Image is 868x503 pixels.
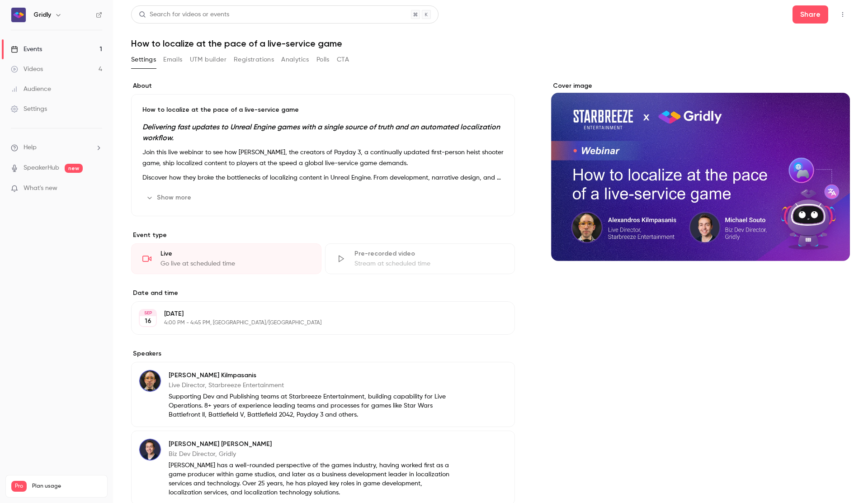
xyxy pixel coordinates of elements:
[142,190,197,205] button: Show more
[169,371,456,380] p: [PERSON_NAME] Kilmpasanis
[24,184,57,193] span: What's new
[11,85,51,94] div: Audience
[131,243,321,274] div: LiveGo live at scheduled time
[551,81,850,90] label: Cover image
[142,172,504,183] p: Discover how they broke the bottlenecks of localizing content in Unreal Engine. From development,...
[160,259,310,268] div: Go live at scheduled time
[11,143,102,152] li: help-dropdown-opener
[11,481,27,492] span: Pro
[163,52,182,67] button: Emails
[160,249,310,258] div: Live
[142,105,504,114] p: How to localize at the pace of a live-service game
[140,310,156,316] div: SEP
[131,362,515,427] div: Alexandros Kilmpasanis[PERSON_NAME] KilmpasanisLive Director, Starbreeze EntertainmentSupporting ...
[25,14,44,22] div: v 4.0.25
[91,185,102,193] iframe: Noticeable Trigger
[34,53,81,59] div: Domain Overview
[32,483,102,490] span: Plan usage
[169,392,456,419] p: Supporting Dev and Publishing teams at Starbreeze Entertainment, building capability for Live Ope...
[11,45,42,54] div: Events
[281,52,309,67] button: Analytics
[14,24,22,31] img: website_grey.svg
[354,259,504,268] div: Stream at scheduled time
[169,440,456,449] p: [PERSON_NAME] [PERSON_NAME]
[131,52,156,67] button: Settings
[24,163,59,173] a: SpeakerHub
[316,52,330,67] button: Polls
[551,81,850,261] section: Cover image
[793,5,828,24] button: Share
[14,14,22,22] img: logo_orange.svg
[169,381,456,390] p: Live Director, Starbreeze Entertainment
[24,52,32,60] img: tab_domain_overview_orange.svg
[33,10,51,19] h6: Gridly
[11,104,47,114] div: Settings
[139,10,229,19] div: Search for videos or events
[90,52,97,60] img: tab_keywords_by_traffic_grey.svg
[131,289,515,298] label: Date and time
[131,349,515,358] label: Speakers
[11,65,43,74] div: Videos
[164,319,467,327] p: 4:00 PM - 4:45 PM, [GEOGRAPHIC_DATA]/[GEOGRAPHIC_DATA]
[139,439,161,460] img: Michael Souto
[139,370,161,392] img: Alexandros Kilmpasanis
[234,52,274,67] button: Registrations
[24,143,37,152] span: Help
[354,249,504,258] div: Pre-recorded video
[24,24,99,31] div: Domain: [DOMAIN_NAME]
[325,243,515,274] div: Pre-recorded videoStream at scheduled time
[337,52,349,67] button: CTA
[11,8,26,22] img: Gridly
[65,164,83,173] span: new
[131,38,850,49] h1: How to localize at the pace of a live-service game
[100,53,152,59] div: Keywords by Traffic
[142,147,504,169] p: Join this live webinar to see how [PERSON_NAME], the creators of Payday 3, a continually updated ...
[131,231,515,240] p: Event type
[169,461,456,497] p: [PERSON_NAME] has a well-rounded perspective of the games industry, having worked first as a game...
[169,450,456,459] p: Biz Dev Director, Gridly
[164,309,467,318] p: [DATE]
[142,123,500,142] em: Delivering fast updates to Unreal Engine games with a single source of truth and an automated loc...
[145,317,151,326] p: 16
[190,52,226,67] button: UTM builder
[131,81,515,90] label: About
